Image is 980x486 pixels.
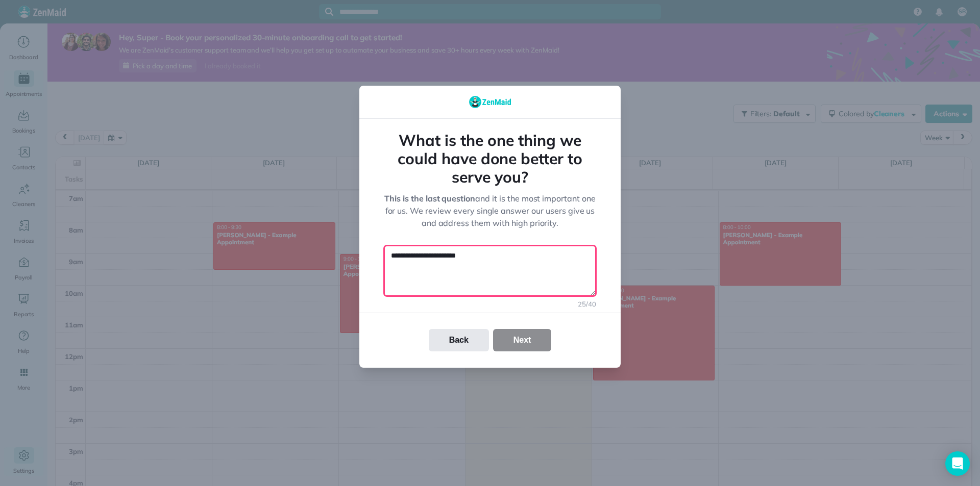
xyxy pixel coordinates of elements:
button: Back [429,329,489,351]
span: 40 [588,300,596,308]
div: Open Intercom Messenger [945,451,970,476]
h1: What is the one thing we could have done better to serve you? [384,131,596,186]
p: and it is the most important one for us. We review every single answer our users give us and addr... [384,192,596,229]
p: / [578,300,596,308]
span: 25 [578,300,586,308]
strong: This is the last question [384,193,475,203]
img: Logo [469,96,511,108]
